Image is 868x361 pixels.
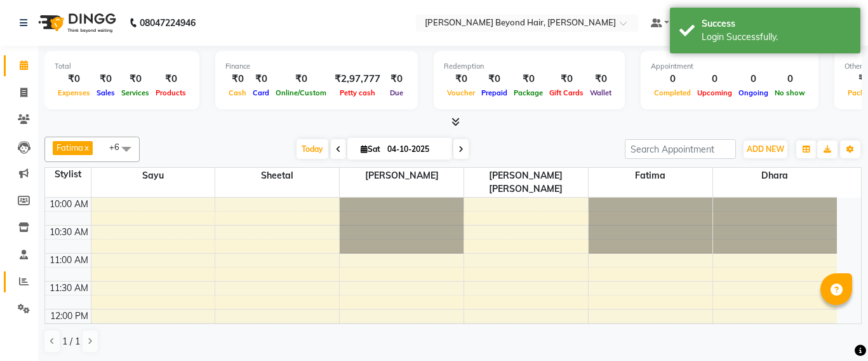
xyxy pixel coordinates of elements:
span: Sales [93,88,118,97]
div: ₹0 [118,72,152,86]
div: 0 [694,72,735,86]
div: ₹0 [250,72,272,86]
div: ₹2,97,777 [330,72,385,86]
input: 2025-10-04 [384,140,447,159]
button: ADD NEW [744,140,787,158]
span: Today [297,139,328,159]
div: Redemption [444,61,615,72]
span: Sheetal [215,168,339,184]
div: ₹0 [511,72,546,86]
div: ₹0 [444,72,478,86]
div: ₹0 [546,72,587,86]
div: 10:00 AM [47,198,91,211]
span: Fatima [57,142,83,153]
input: Search Appointment [625,139,736,159]
span: Sat [357,144,384,154]
a: x [83,142,89,153]
span: Cash [225,88,250,97]
div: Total [55,61,189,72]
div: 0 [771,72,808,86]
span: ADD NEW [747,144,784,154]
div: 10:30 AM [47,226,91,239]
div: 11:00 AM [47,254,91,267]
span: Voucher [444,88,478,97]
span: Ongoing [735,88,771,97]
div: ₹0 [152,72,189,86]
span: Prepaid [478,88,511,97]
span: Online/Custom [272,88,330,97]
div: ₹0 [225,72,250,86]
span: Wallet [587,88,615,97]
div: Login Successfully. [702,31,851,44]
div: ₹0 [478,72,511,86]
span: +6 [109,142,129,152]
span: 1 / 1 [62,335,80,348]
b: 08047224946 [140,5,196,41]
div: 0 [651,72,694,86]
div: Appointment [651,61,808,72]
div: 12:00 PM [48,310,91,323]
div: ₹0 [93,72,118,86]
div: Success [702,17,851,31]
div: 0 [735,72,771,86]
span: Fatima [589,168,712,184]
span: Completed [651,88,694,97]
div: ₹0 [587,72,615,86]
div: Stylist [45,168,91,181]
span: No show [771,88,808,97]
div: ₹0 [55,72,93,86]
div: Finance [225,61,408,72]
span: Due [387,88,406,97]
div: ₹0 [272,72,330,86]
span: Card [250,88,272,97]
img: logo [32,5,119,41]
span: Services [118,88,152,97]
span: Products [152,88,189,97]
span: Gift Cards [546,88,587,97]
span: Sayu [91,168,215,184]
span: Dhara [713,168,837,184]
span: [PERSON_NAME] [340,168,464,184]
div: ₹0 [385,72,408,86]
span: Expenses [55,88,93,97]
span: [PERSON_NAME] [PERSON_NAME] [464,168,588,197]
span: Upcoming [694,88,735,97]
span: Package [511,88,546,97]
span: Petty cash [337,88,378,97]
